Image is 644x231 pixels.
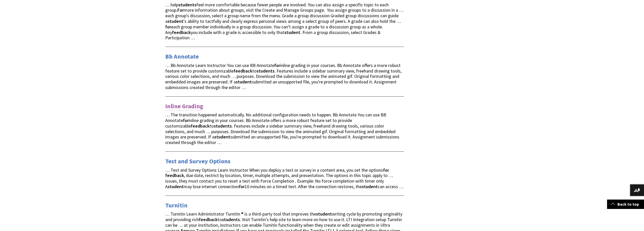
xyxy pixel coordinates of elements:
strong: for [274,62,280,68]
strong: feedback [172,29,191,35]
a: Back to top [607,200,644,209]
span: … Test and Survey Options Learn Instructor When you deploy a test or survey in a content area, yo... [165,167,403,189]
strong: students [222,217,240,222]
strong: student [168,184,184,189]
strong: feedback [234,68,252,74]
strong: student [214,134,230,140]
a: Inline Grading [165,102,203,110]
strong: students [257,68,275,74]
strong: feedback [199,217,218,222]
strong: For [177,7,184,13]
span: … The transition happened automatically. No additional configuration needs to happen. Bb Annotate... [165,112,399,145]
strong: feedback [165,172,184,178]
a: Bb Annotate [165,52,199,61]
a: Test and Survey Options [165,157,231,165]
strong: student [236,79,252,85]
strong: for [183,117,189,123]
a: Turnitin [165,201,188,209]
span: … help feel more comfortable because fewer people are involved. You can also assign a specific to... [165,2,403,41]
strong: feedback [191,123,210,129]
span: … Bb Annotate Learn Instructor You can use BB Annotate inline grading in your courses. Bb Annotat... [165,62,402,90]
strong: for [165,24,171,30]
strong: students [178,2,196,8]
strong: students [214,123,232,129]
strong: student [362,184,378,189]
strong: for [239,184,245,189]
strong: student [168,18,183,24]
strong: for [383,167,389,173]
strong: student [316,211,332,217]
strong: student [284,29,300,35]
